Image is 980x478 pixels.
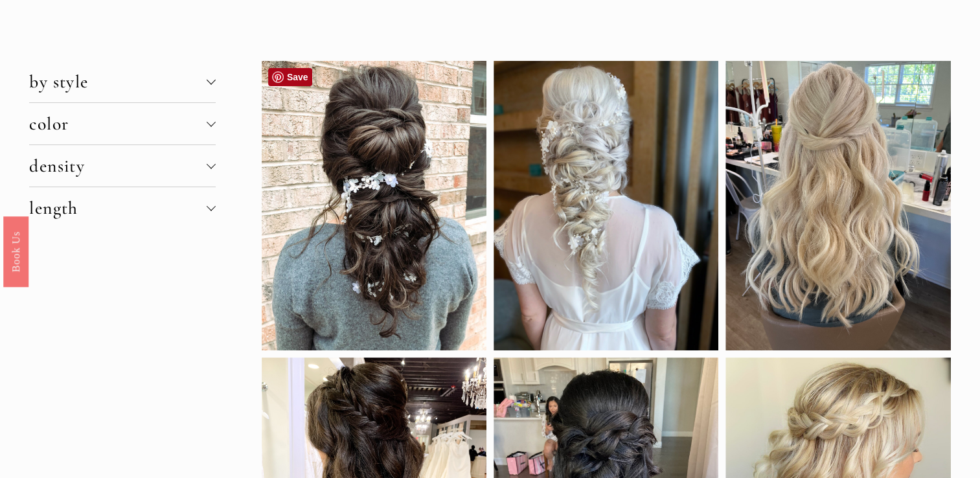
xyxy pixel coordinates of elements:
span: density [29,155,207,177]
a: Pin it! [268,68,312,86]
button: length [29,187,216,229]
span: color [29,113,207,135]
button: by style [29,61,216,102]
span: length [29,197,207,219]
button: color [29,103,216,144]
button: density [29,145,216,187]
span: by style [29,71,207,93]
a: Book Us [3,216,28,287]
